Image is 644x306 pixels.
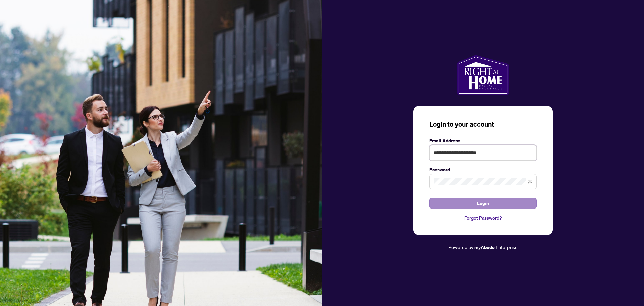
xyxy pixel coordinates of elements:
[429,137,537,144] label: Email Address
[474,244,495,251] a: myAbode
[457,55,509,95] img: ma-logo
[429,214,537,222] a: Forgot Password?
[477,198,489,209] span: Login
[448,244,473,250] span: Powered by
[429,120,537,129] h3: Login to your account
[528,179,532,184] span: eye-invisible
[429,166,537,173] label: Password
[496,244,518,250] span: Enterprise
[429,198,537,209] button: Login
